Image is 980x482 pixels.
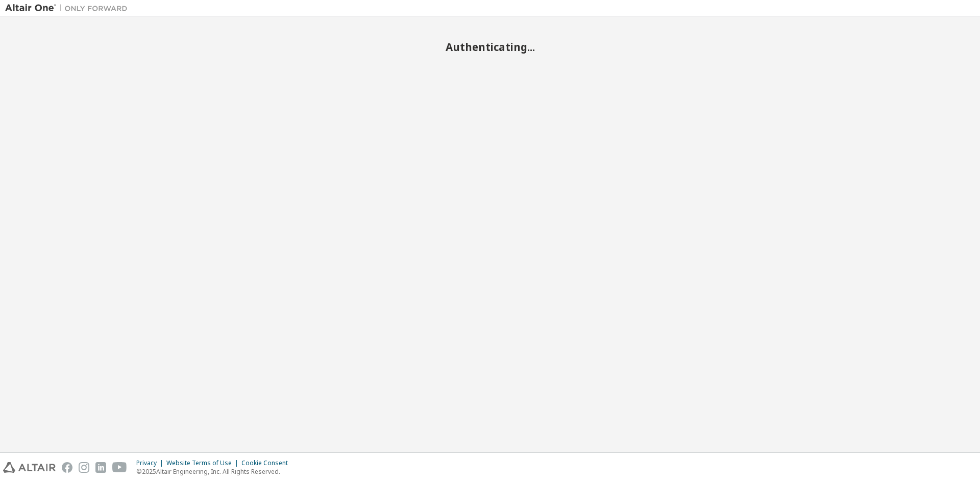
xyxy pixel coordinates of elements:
[166,459,241,467] div: Website Terms of Use
[136,459,166,467] div: Privacy
[62,462,72,473] img: facebook.svg
[3,462,56,473] img: altair_logo.svg
[5,3,133,13] img: Altair One
[95,462,106,473] img: linkedin.svg
[112,462,127,473] img: youtube.svg
[241,459,294,467] div: Cookie Consent
[136,467,294,476] p: © 2025 Altair Engineering, Inc. All Rights Reserved.
[79,462,89,473] img: instagram.svg
[5,40,975,54] h2: Authenticating...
